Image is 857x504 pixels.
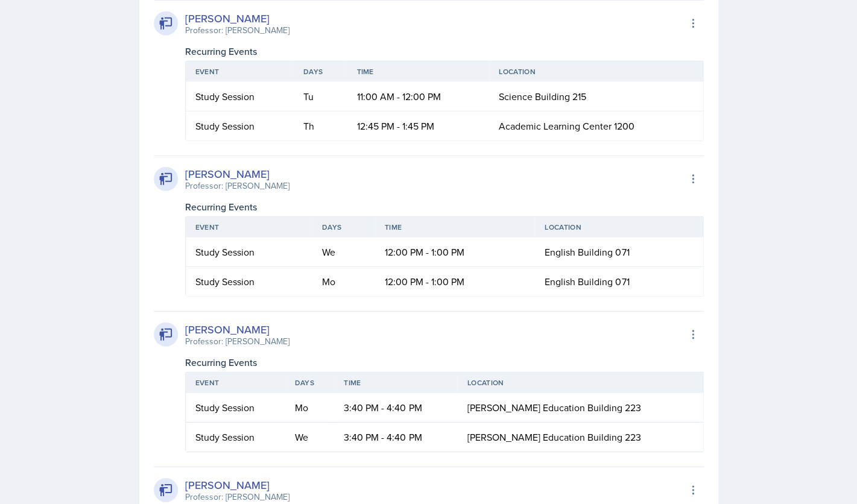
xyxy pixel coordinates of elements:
td: Th [294,112,347,140]
td: 11:00 AM - 12:00 PM [347,82,489,112]
td: 3:40 PM - 4:40 PM [334,423,458,452]
td: Mo [312,267,375,296]
th: Days [312,217,375,238]
td: We [312,238,375,267]
div: Professor: [PERSON_NAME] [185,180,289,192]
div: Professor: [PERSON_NAME] [185,24,289,37]
th: Event [186,61,294,82]
td: 12:45 PM - 1:45 PM [347,112,489,140]
th: Location [489,61,703,82]
th: Event [186,373,285,393]
div: [PERSON_NAME] [185,477,289,493]
span: English Building 071 [545,245,629,259]
th: Time [334,373,458,393]
th: Time [375,217,535,238]
div: Study Session [195,89,284,104]
td: Tu [294,82,347,112]
td: We [285,423,335,452]
td: 12:00 PM - 1:00 PM [375,238,535,267]
div: Study Session [195,400,276,415]
span: Academic Learning Center 1200 [499,119,634,133]
div: [PERSON_NAME] [185,321,289,338]
div: Recurring Events [185,355,704,370]
span: [PERSON_NAME] Education Building 223 [467,430,641,444]
span: [PERSON_NAME] Education Building 223 [467,401,641,414]
div: Recurring Events [185,200,704,214]
div: Study Session [195,274,303,289]
span: Science Building 215 [499,90,586,103]
td: 3:40 PM - 4:40 PM [334,393,458,423]
div: Study Session [195,245,303,259]
div: Professor: [PERSON_NAME] [185,491,289,503]
div: Study Session [195,430,276,444]
div: [PERSON_NAME] [185,10,289,27]
div: [PERSON_NAME] [185,166,289,182]
th: Location [458,373,703,393]
th: Days [294,61,347,82]
span: English Building 071 [545,275,629,288]
th: Location [535,217,703,238]
td: 12:00 PM - 1:00 PM [375,267,535,296]
th: Event [186,217,312,238]
th: Time [347,61,489,82]
div: Study Session [195,119,284,133]
div: Recurring Events [185,44,704,58]
th: Days [285,373,335,393]
div: Professor: [PERSON_NAME] [185,335,289,348]
td: Mo [285,393,335,423]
